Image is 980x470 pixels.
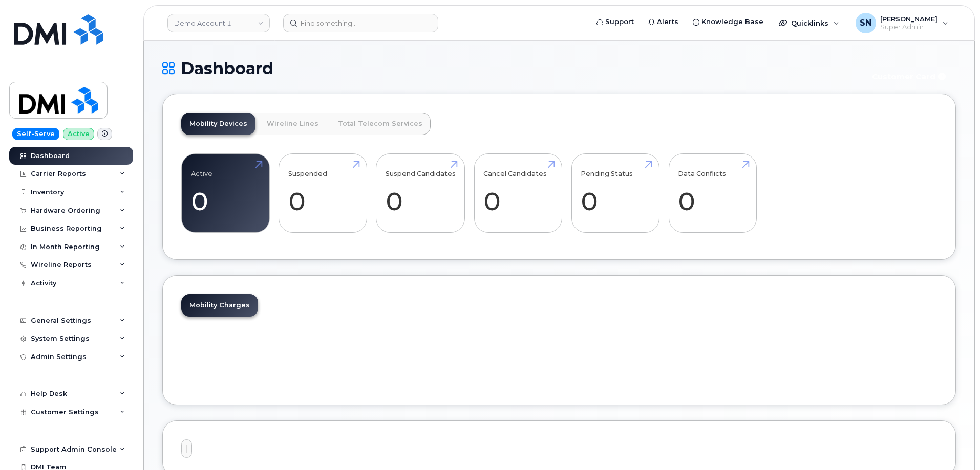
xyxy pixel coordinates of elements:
[864,68,956,85] button: Customer Card
[181,113,255,135] a: Mobility Devices
[386,160,456,227] a: Suspend Candidates 0
[330,113,431,135] a: Total Telecom Services
[181,294,258,317] a: Mobility Charges
[191,160,260,227] a: Active 0
[162,59,859,77] h1: Dashboard
[483,160,552,227] a: Cancel Candidates 0
[581,160,650,227] a: Pending Status 0
[678,160,747,227] a: Data Conflicts 0
[259,113,327,135] a: Wireline Lines
[288,160,357,227] a: Suspended 0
